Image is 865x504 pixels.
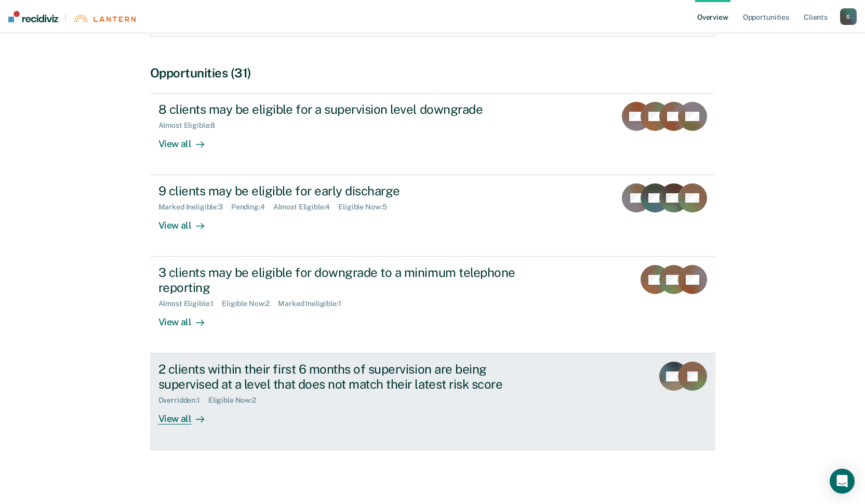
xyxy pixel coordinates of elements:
[158,121,224,130] div: Almost Eligible : 8
[273,203,339,211] div: Almost Eligible : 4
[158,362,523,392] div: 2 clients within their first 6 months of supervision are being supervised at a level that does no...
[208,396,264,405] div: Eligible Now : 2
[840,8,857,25] button: S
[150,257,715,353] a: 3 clients may be eligible for downgrade to a minimum telephone reportingAlmost Eligible:1Eligible...
[158,102,523,117] div: 8 clients may be eligible for a supervision level downgrade
[150,353,715,450] a: 2 clients within their first 6 months of supervision are being supervised at a level that does no...
[222,299,278,308] div: Eligible Now : 2
[158,211,217,232] div: View all
[8,11,136,22] a: |
[8,11,58,22] img: Recidiviz
[73,15,136,22] img: Lantern
[158,183,523,198] div: 9 clients may be eligible for early discharge
[158,265,523,295] div: 3 clients may be eligible for downgrade to a minimum telephone reporting
[158,130,217,150] div: View all
[158,203,231,211] div: Marked Ineligible : 3
[158,299,222,308] div: Almost Eligible : 1
[58,14,73,22] span: |
[158,308,217,328] div: View all
[150,175,715,257] a: 9 clients may be eligible for early dischargeMarked Ineligible:3Pending:4Almost Eligible:4Eligibl...
[278,299,349,308] div: Marked Ineligible : 1
[338,203,395,211] div: Eligible Now : 5
[158,396,208,405] div: Overridden : 1
[150,65,715,81] div: Opportunities (31)
[150,93,715,175] a: 8 clients may be eligible for a supervision level downgradeAlmost Eligible:8View all
[231,203,273,211] div: Pending : 4
[158,405,217,425] div: View all
[830,469,855,494] div: Open Intercom Messenger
